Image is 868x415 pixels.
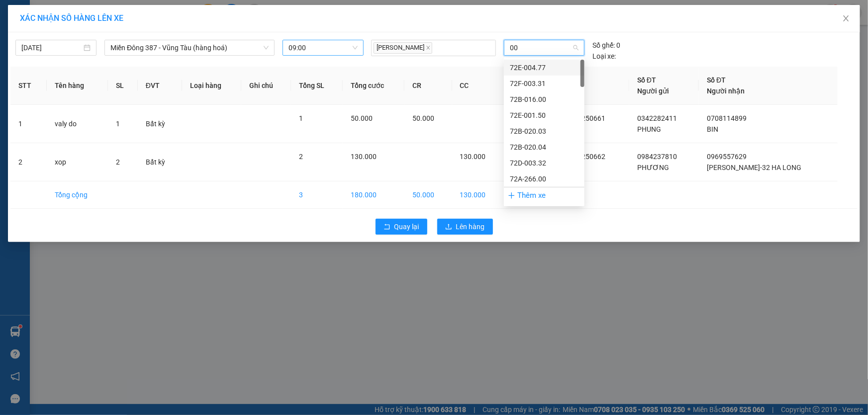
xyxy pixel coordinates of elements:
th: Tổng SL [291,67,343,105]
span: 1 [299,114,303,122]
span: Số ghế: [592,40,615,51]
div: 72B-020.03 [504,123,584,139]
span: Nhận: [85,9,109,20]
button: rollbackQuay lại [376,219,427,235]
th: Tên hàng [47,67,108,105]
span: close [426,45,431,50]
div: 0969557629 [85,44,180,58]
span: [PERSON_NAME]-32 HA LONG [707,164,801,171]
button: Close [832,5,860,33]
th: STT [10,67,47,105]
span: PHUNG [637,125,661,133]
div: Thêm xe [504,187,584,204]
div: [PERSON_NAME]-32 HA LONG [85,20,180,44]
span: 0342282411 [637,114,677,122]
div: 130.000 [84,64,181,78]
div: 72E-004.77 [510,62,579,73]
td: Tổng cộng [47,181,108,209]
div: 72B-016.00 [504,91,584,107]
div: 72A-266.00 [510,173,579,184]
th: CC [452,67,504,105]
td: valy do [47,105,108,143]
th: ĐVT [138,67,182,105]
th: SL [108,67,138,105]
span: rollback [384,223,390,231]
span: 50.000 [351,114,373,122]
span: close [842,14,850,22]
td: xop [47,143,108,181]
span: plus [508,192,515,199]
div: 72B-020.04 [510,142,579,153]
th: Ghi chú [241,67,291,105]
div: 72F-003.31 [510,78,579,89]
td: Bất kỳ [138,105,182,143]
div: 72E-004.77 [504,60,584,76]
div: 72A-266.00 [504,171,584,187]
button: uploadLên hàng [437,219,493,235]
span: 130.000 [460,153,486,161]
td: Bất kỳ [138,143,182,181]
span: BIN [707,125,718,133]
td: 2 [10,143,47,181]
th: Tổng cước [343,67,404,105]
td: 1 [10,105,47,143]
div: 0 [592,40,620,51]
span: down [263,45,269,51]
span: Số ĐT [637,76,656,84]
span: Lên hàng [456,221,485,232]
input: 14/09/2025 [21,42,82,53]
td: 180.000 [343,181,404,209]
span: 0984237810 [637,153,677,161]
span: 2 [116,158,120,166]
span: Người nhận [707,87,745,95]
td: 2 [553,181,629,209]
div: PHƯƠNG [8,20,78,32]
span: 2 [299,153,303,161]
span: XÁC NHẬN SỐ HÀNG LÊN XE [20,13,123,23]
span: 130.000 [351,153,377,161]
th: CR [404,67,452,105]
div: 0984237810 [8,32,78,46]
th: Mã GD [553,67,629,105]
span: Số ĐT [707,76,726,84]
span: Miền Đông 387 - Vũng Tàu (hàng hoá) [110,40,269,55]
span: C : [84,67,92,77]
div: 72B-020.04 [504,139,584,155]
span: 09:00 [289,40,358,55]
span: 1 [116,120,120,128]
div: 72D-003.32 [504,155,584,171]
div: 167 QL13 [8,8,78,20]
th: Loại hàng [182,67,241,105]
div: 72E-001.50 [504,107,584,123]
div: 72B-016.00 [510,94,579,105]
div: 72E-001.50 [510,110,579,121]
div: 72F-003.31 [504,76,584,91]
span: upload [445,223,452,231]
td: 130.000 [452,181,504,209]
span: 0969557629 [707,153,747,161]
td: 50.000 [404,181,452,209]
span: Gửi: [8,9,24,20]
span: 50.000 [412,114,434,122]
span: Loại xe: [592,51,616,62]
span: PHƯƠNG [637,164,669,171]
span: Quay lại [394,221,419,232]
td: 3 [291,181,343,209]
span: 0708114899 [707,114,747,122]
div: 72D-003.32 [510,158,579,168]
div: 72B-020.03 [510,126,579,137]
span: Người gửi [637,87,669,95]
span: [PERSON_NAME] [374,42,432,54]
div: Bình Giã [85,8,180,20]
